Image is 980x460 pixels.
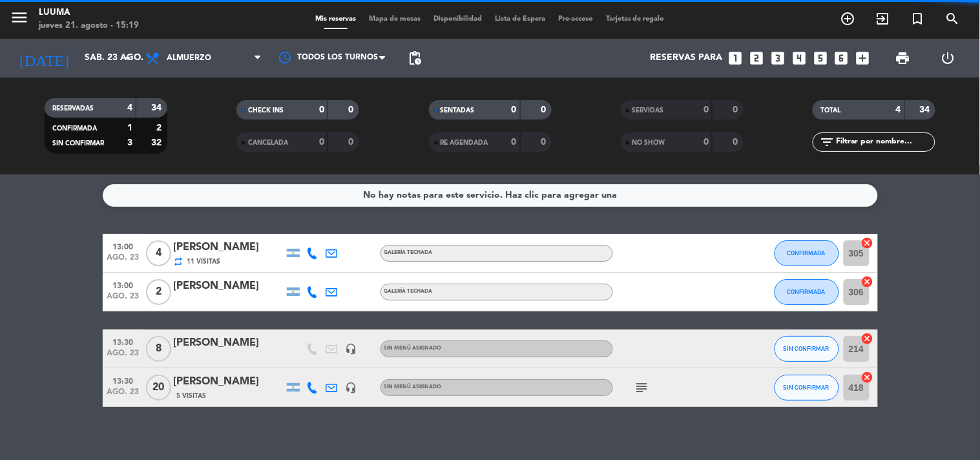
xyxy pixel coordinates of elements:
strong: 3 [127,138,132,147]
strong: 0 [512,138,517,147]
i: cancel [861,236,874,249]
i: arrow_drop_down [120,50,136,66]
span: 4 [146,240,171,266]
span: Almuerzo [167,54,211,63]
span: 8 [146,336,171,362]
span: 2 [146,279,171,305]
strong: 0 [349,138,357,147]
span: Sin menú asignado [384,346,442,351]
i: headset_mic [346,382,357,393]
span: Lista de Espera [488,16,552,23]
span: CHECK INS [248,107,284,114]
span: RESERVADAS [52,105,94,112]
i: cancel [861,275,874,288]
strong: 34 [151,103,164,112]
i: add_circle_outline [840,11,856,26]
span: 13:30 [107,373,140,388]
span: SIN CONFIRMAR [784,384,829,391]
span: GALERÍA TECHADA [384,289,433,294]
button: CONFIRMADA [775,279,839,305]
strong: 0 [733,138,740,147]
i: looks_one [727,50,744,67]
span: CONFIRMADA [787,249,826,256]
span: ago. 23 [107,349,140,364]
div: [PERSON_NAME] [174,278,284,295]
strong: 32 [151,138,164,147]
span: 11 Visitas [187,256,221,267]
strong: 0 [733,105,740,114]
button: SIN CONFIRMAR [775,336,839,362]
i: cancel [861,371,874,384]
button: CONFIRMADA [775,240,839,266]
span: Sin menú asignado [384,384,442,390]
span: 13:00 [107,277,140,292]
span: NO SHOW [632,140,665,146]
span: ago. 23 [107,292,140,307]
span: SENTADAS [441,107,475,114]
div: Luuma [39,6,139,19]
span: SIN CONFIRMAR [784,345,829,352]
div: jueves 21. agosto - 15:19 [39,19,139,32]
div: LOG OUT [926,39,970,78]
span: SIN CONFIRMAR [52,140,104,147]
div: No hay notas para este servicio. Haz clic para agregar una [363,188,617,203]
strong: 34 [920,105,933,114]
strong: 0 [541,138,548,147]
button: menu [10,8,29,32]
i: subject [634,380,650,395]
span: Reservas para [650,53,722,63]
i: power_settings_new [940,50,955,66]
div: [PERSON_NAME] [174,335,284,351]
span: GALERÍA TECHADA [384,250,433,255]
span: RE AGENDADA [441,140,488,146]
i: looks_6 [833,50,850,67]
strong: 4 [127,103,132,112]
span: ago. 23 [107,253,140,268]
strong: 0 [349,105,357,114]
span: 20 [146,375,171,401]
button: SIN CONFIRMAR [775,375,839,401]
span: 13:30 [107,334,140,349]
strong: 0 [541,105,548,114]
strong: 4 [896,105,901,114]
input: Filtrar por nombre... [835,135,935,149]
i: filter_list [819,134,835,150]
span: CONFIRMADA [52,125,97,132]
strong: 2 [156,123,164,132]
i: [DATE] [10,44,78,72]
strong: 0 [704,138,709,147]
strong: 0 [704,105,709,114]
span: pending_actions [407,50,422,66]
strong: 0 [319,138,324,147]
span: 5 Visitas [177,391,207,401]
span: Mis reservas [309,16,362,23]
div: [PERSON_NAME] [174,239,284,256]
i: looks_5 [812,50,829,67]
span: SERVIDAS [632,107,664,114]
i: add_box [855,50,871,67]
span: Mapa de mesas [362,16,427,23]
i: looks_4 [791,50,808,67]
span: Disponibilidad [427,16,488,23]
i: looks_two [748,50,765,67]
i: search [945,11,961,26]
i: cancel [861,332,874,345]
strong: 0 [319,105,324,114]
span: Tarjetas de regalo [599,16,671,23]
i: headset_mic [346,343,357,355]
span: print [895,50,911,66]
span: ago. 23 [107,388,140,402]
span: CONFIRMADA [787,288,826,295]
strong: 1 [127,123,132,132]
span: Pre-acceso [552,16,599,23]
i: repeat [174,256,184,267]
i: menu [10,8,29,27]
span: TOTAL [820,107,840,114]
i: exit_to_app [875,11,891,26]
span: CANCELADA [248,140,288,146]
strong: 0 [512,105,517,114]
span: 13:00 [107,238,140,253]
i: looks_3 [769,50,786,67]
i: turned_in_not [910,11,926,26]
div: [PERSON_NAME] [174,373,284,390]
